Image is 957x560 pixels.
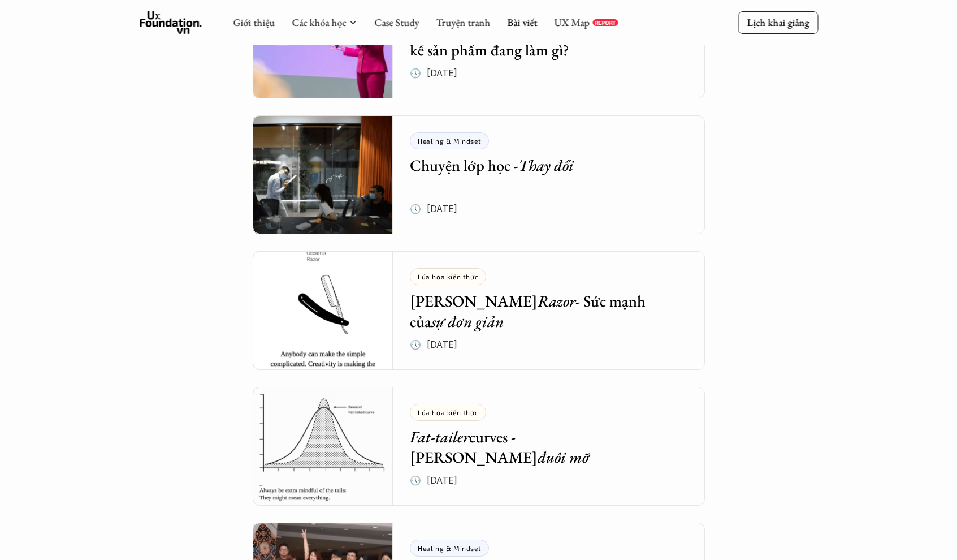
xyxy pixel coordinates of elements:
a: Truyện tranh [436,16,490,29]
a: Lúa hóa kiến thứcFat-tailercurves - [PERSON_NAME]đuôi mỡ🕔 [DATE] [253,387,705,506]
p: Lúa hóa kiến thức [418,273,478,281]
p: 🕔 [DATE] [410,472,457,489]
em: đuôi mỡ [538,447,590,467]
a: Healing & MindsetChuyện lớp học -Thay đổi🕔 [DATE] [253,115,705,234]
a: Các khóa học [292,16,346,29]
em: Fat-tailer [410,427,469,447]
p: Healing & Mindset [418,544,481,552]
em: Thay đổi [518,155,574,175]
a: Case Study [374,16,419,29]
h5: Chuyện lớp học - [410,155,671,175]
a: UX Map [554,16,590,29]
em: sự đơn giản [431,311,504,331]
em: Razor [538,291,575,311]
p: Lúa hóa kiến thức [418,408,478,416]
p: Lịch khai giảng [747,16,809,29]
a: Lịch khai giảng [738,11,818,33]
p: 🕔 [DATE] [410,200,457,217]
p: 🕔 [DATE] [410,336,457,353]
h5: [PERSON_NAME] - Sức mạnh của [410,291,671,332]
p: REPORT [595,19,616,26]
p: Healing & Mindset [418,137,481,145]
a: Lúa hóa kiến thức[PERSON_NAME]Razor- Sức mạnh củasự đơn giản🕔 [DATE] [253,251,705,370]
h5: curves - [PERSON_NAME] [410,427,671,468]
p: 🕔 [DATE] [410,64,457,81]
a: Giới thiệu [233,16,275,29]
a: Bài viết [507,16,537,29]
